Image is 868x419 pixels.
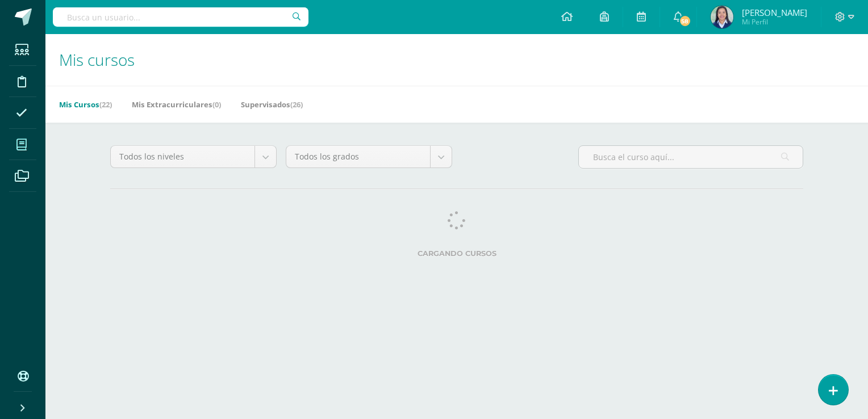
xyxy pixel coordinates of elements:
a: Todos los niveles [111,146,276,167]
a: Mis Extracurriculares(0) [132,95,221,114]
span: 58 [678,15,691,27]
span: (22) [99,99,112,110]
span: Mi Perfil [742,17,807,27]
input: Busca un usuario... [53,7,308,27]
span: Todos los grados [295,146,422,167]
span: Mis cursos [59,49,135,70]
span: (26) [290,99,303,110]
span: [PERSON_NAME] [742,7,807,18]
a: Supervisados(26) [241,95,303,114]
img: aa46adbeae2c5bf295b4e5bf5615201a.png [711,6,733,28]
span: (0) [212,99,221,110]
input: Busca el curso aquí... [579,146,803,168]
label: Cargando cursos [110,249,803,258]
span: Todos los niveles [119,146,246,167]
a: Todos los grados [286,146,452,167]
a: Mis Cursos(22) [59,95,112,114]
